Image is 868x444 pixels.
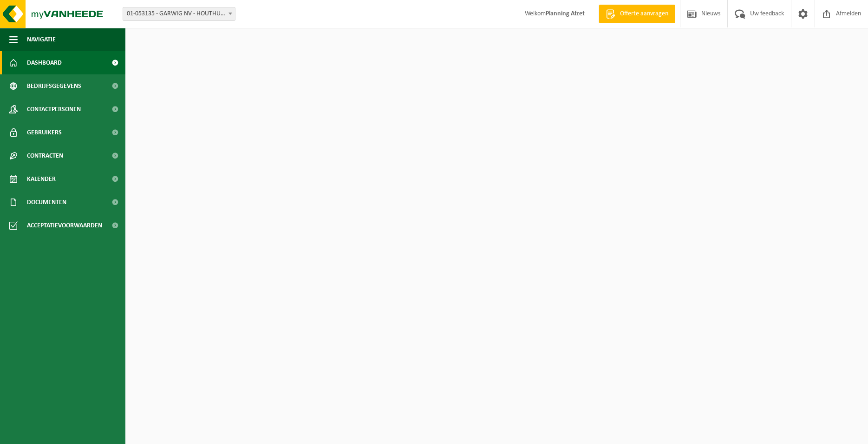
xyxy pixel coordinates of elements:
[27,214,102,237] span: Acceptatievoorwaarden
[546,10,585,17] strong: Planning Afzet
[27,167,56,191] span: Kalender
[27,98,81,121] span: Contactpersonen
[27,191,66,214] span: Documenten
[27,121,62,144] span: Gebruikers
[27,28,56,51] span: Navigatie
[27,74,81,98] span: Bedrijfsgegevens
[123,7,235,20] span: 01-053135 - GARWIG NV - HOUTHULST
[599,5,675,23] a: Offerte aanvragen
[27,144,63,167] span: Contracten
[618,9,671,19] span: Offerte aanvragen
[123,7,235,21] span: 01-053135 - GARWIG NV - HOUTHULST
[27,51,62,74] span: Dashboard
